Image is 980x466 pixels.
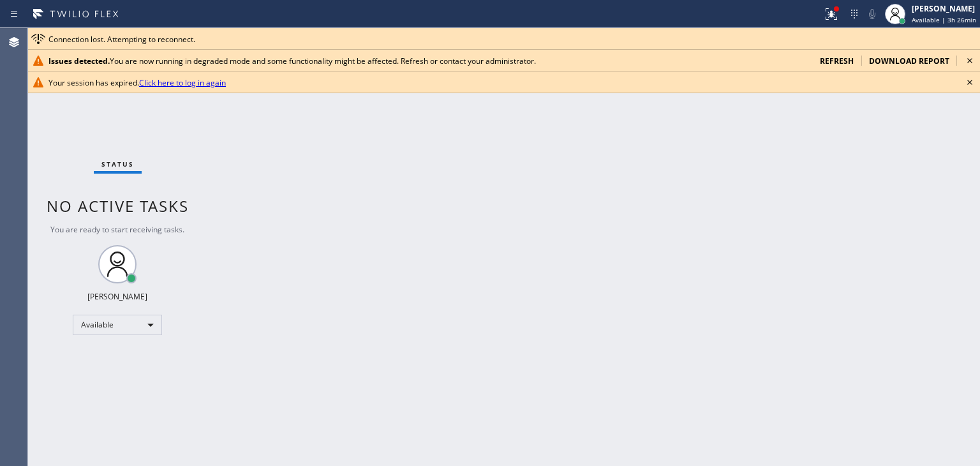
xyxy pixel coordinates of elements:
[869,56,949,66] span: download report
[139,77,226,88] a: Click here to log in again
[48,77,226,88] span: Your session has expired.
[863,5,881,23] button: Mute
[101,160,134,169] span: Status
[87,291,147,302] div: [PERSON_NAME]
[912,3,976,14] div: [PERSON_NAME]
[50,224,184,235] span: You are ready to start receiving tasks.
[820,56,854,66] span: refresh
[912,15,976,24] span: Available | 3h 26min
[48,56,810,66] div: You are now running in degraded mode and some functionality might be affected. Refresh or contact...
[47,195,189,216] span: No active tasks
[48,34,195,45] span: Connection lost. Attempting to reconnect.
[73,315,162,335] div: Available
[48,56,110,66] b: Issues detected.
